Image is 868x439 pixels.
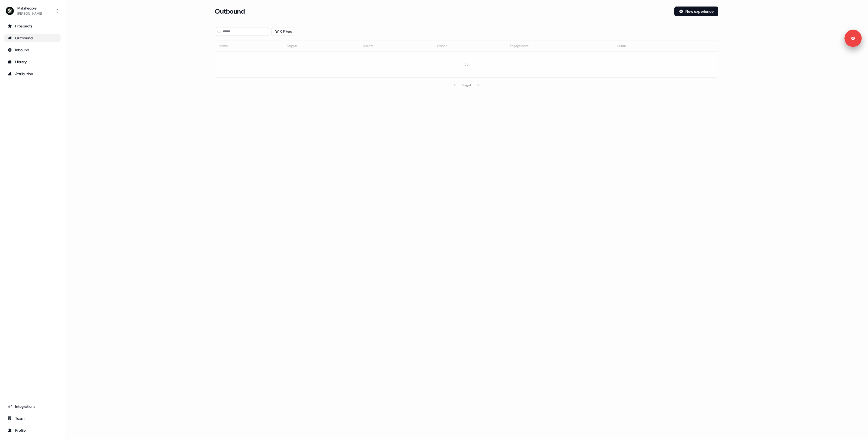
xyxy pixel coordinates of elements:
[8,23,57,29] div: Prospects
[4,58,60,66] a: Go to templates
[4,426,60,435] a: Go to profile
[4,402,60,411] a: Go to integrations
[8,416,57,421] div: Team
[4,22,60,30] a: Go to prospects
[4,46,60,54] a: Go to Inbound
[8,59,57,65] div: Library
[8,71,57,77] div: Attribution
[271,27,295,36] button: 0 Filters
[8,428,57,433] div: Profile
[8,404,57,409] div: Integrations
[17,5,42,11] div: MakiPeople
[4,34,60,42] a: Go to outbound experience
[4,70,60,78] a: Go to attribution
[17,11,42,16] div: [PERSON_NAME]
[4,414,60,423] a: Go to team
[8,35,57,41] div: Outbound
[674,7,718,16] button: New experience
[8,47,57,53] div: Inbound
[215,7,245,15] h3: Outbound
[4,4,60,17] button: MakiPeople[PERSON_NAME]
